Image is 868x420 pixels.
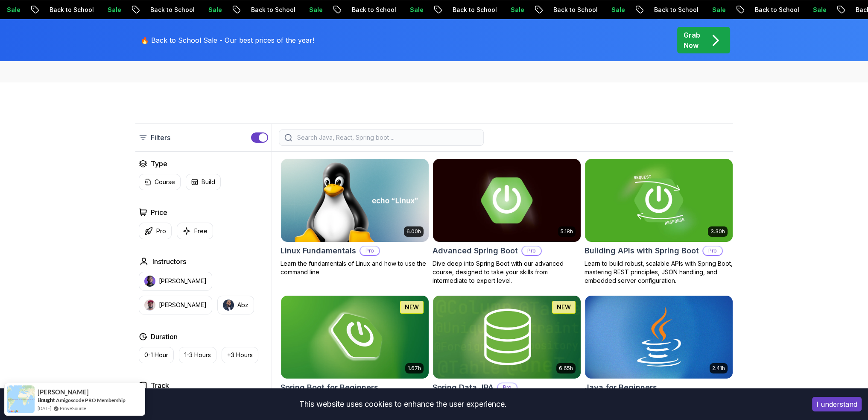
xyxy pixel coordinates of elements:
[684,30,700,50] p: Grab Now
[139,296,212,314] button: instructor img[PERSON_NAME]
[43,6,101,14] p: Back to School
[217,296,254,314] button: instructor imgAbz
[101,6,128,14] p: Sale
[281,296,429,379] img: Spring Boot for Beginners card
[748,6,806,14] p: Back to School
[433,382,494,394] h2: Spring Data JPA
[222,347,258,363] button: +3 Hours
[585,296,733,379] img: Java for Beginners card
[360,247,379,255] p: Pro
[281,382,378,394] h2: Spring Boot for Beginners
[223,300,234,311] img: instructor img
[202,178,215,186] p: Build
[647,6,705,14] p: Back to School
[151,380,169,391] h2: Track
[60,405,86,412] a: ProveSource
[139,174,181,190] button: Course
[281,245,356,257] h2: Linux Fundamentals
[202,6,229,14] p: Sale
[433,159,581,285] a: Advanced Spring Boot card5.18hAdvanced Spring BootProDive deep into Spring Boot with our advanced...
[806,6,833,14] p: Sale
[812,397,862,411] button: Accept cookies
[712,365,725,372] p: 2.41h
[405,303,419,311] p: NEW
[429,157,584,244] img: Advanced Spring Boot card
[345,6,403,14] p: Back to School
[605,6,632,14] p: Sale
[56,397,126,403] a: Amigoscode PRO Membership
[433,296,581,379] img: Spring Data JPA card
[184,351,211,359] p: 1-3 Hours
[177,223,213,239] button: Free
[710,228,725,235] p: 3.30h
[406,228,421,235] p: 6.00h
[433,295,581,413] a: Spring Data JPA card6.65hNEWSpring Data JPAProMaster database management, advanced querying, and ...
[557,303,571,311] p: NEW
[281,259,429,276] p: Learn the fundamentals of Linux and how to use the command line
[302,6,330,14] p: Sale
[159,277,207,285] p: [PERSON_NAME]
[227,351,253,359] p: +3 Hours
[585,159,733,242] img: Building APIs with Spring Boot card
[244,6,302,14] p: Back to School
[403,6,430,14] p: Sale
[433,259,581,285] p: Dive deep into Spring Boot with our advanced course, designed to take your skills from intermedia...
[295,133,478,142] input: Search Java, React, Spring boot ...
[152,256,186,267] h2: Instructors
[408,365,421,372] p: 1.67h
[38,405,51,412] span: [DATE]
[159,301,207,309] p: [PERSON_NAME]
[155,178,175,186] p: Course
[151,132,170,143] p: Filters
[703,247,722,255] p: Pro
[151,159,167,169] h2: Type
[151,332,178,342] h2: Duration
[585,259,733,285] p: Learn to build robust, scalable APIs with Spring Boot, mastering REST principles, JSON handling, ...
[547,6,605,14] p: Back to School
[143,6,202,14] p: Back to School
[561,228,573,235] p: 5.18h
[38,388,89,396] span: [PERSON_NAME]
[585,245,699,257] h2: Building APIs with Spring Boot
[522,247,541,255] p: Pro
[139,272,212,291] button: instructor img[PERSON_NAME]
[498,383,517,392] p: Pro
[151,207,167,217] h2: Price
[156,227,166,235] p: Pro
[38,397,55,403] span: Bought
[585,295,733,413] a: Java for Beginners card2.41hJava for BeginnersBeginner-friendly Java course for essential program...
[186,174,221,190] button: Build
[585,159,733,285] a: Building APIs with Spring Boot card3.30hBuilding APIs with Spring BootProLearn to build robust, s...
[446,6,504,14] p: Back to School
[139,347,174,363] button: 0-1 Hour
[144,276,155,287] img: instructor img
[194,227,208,235] p: Free
[237,301,248,309] p: Abz
[281,295,429,413] a: Spring Boot for Beginners card1.67hNEWSpring Boot for BeginnersBuild a CRUD API with Spring Boot ...
[559,365,573,372] p: 6.65h
[281,159,429,242] img: Linux Fundamentals card
[705,6,733,14] p: Sale
[139,223,172,239] button: Pro
[7,385,35,413] img: provesource social proof notification image
[281,159,429,276] a: Linux Fundamentals card6.00hLinux FundamentalsProLearn the fundamentals of Linux and how to use t...
[6,395,799,414] div: This website uses cookies to enhance the user experience.
[433,245,518,257] h2: Advanced Spring Boot
[179,347,216,363] button: 1-3 Hours
[504,6,531,14] p: Sale
[585,382,657,394] h2: Java for Beginners
[144,300,155,311] img: instructor img
[140,35,314,45] p: 🔥 Back to School Sale - Our best prices of the year!
[144,351,168,359] p: 0-1 Hour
